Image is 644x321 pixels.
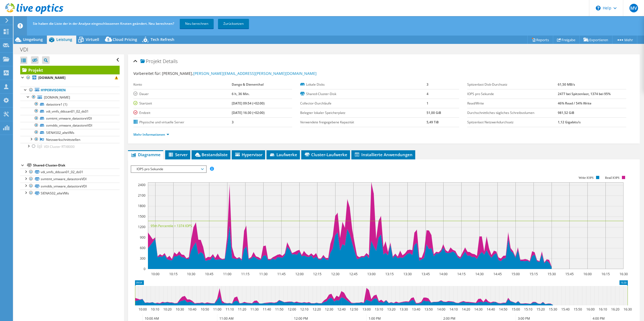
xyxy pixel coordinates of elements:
[524,307,532,312] text: 15:10
[511,272,520,276] text: 15:00
[187,272,195,276] text: 10:30
[133,101,232,106] label: Startzeit
[20,183,120,190] a: svmdds_vmware_datastoreVDI
[213,307,221,312] text: 11:00
[611,307,619,312] text: 16:20
[151,37,174,42] span: Tech Refresh
[387,307,395,312] text: 13:20
[375,307,383,312] text: 13:10
[20,169,120,176] a: vdi_vmfs_ddssan01_02_ds01
[586,307,594,312] text: 16:00
[277,272,285,276] text: 11:45
[151,307,159,312] text: 10:10
[133,120,232,125] label: Physische und virtuelle Server
[20,101,120,108] a: datastore1 (1)
[163,58,178,64] span: Details
[232,120,234,124] b: 3
[385,272,393,276] text: 13:15
[151,224,192,228] text: 95th Percentile = 1374 IOPS
[579,36,612,44] a: Exportieren
[295,272,303,276] text: 12:00
[467,120,558,125] label: Spitzenlast Netzwerkdurchsatz
[20,190,120,197] a: SIENAS02_alteVMs
[138,193,146,198] text: 2100
[140,256,146,261] text: 300
[475,272,483,276] text: 14:30
[421,272,430,276] text: 13:45
[232,110,265,115] b: [DATE] 16:30 (+02:00)
[140,59,161,64] span: Projekt
[175,307,184,312] text: 10:30
[33,162,120,169] div: Shared-Cluster-Disk
[144,267,146,271] text: 0
[232,82,264,87] b: Dango & Dienenthal
[527,36,553,44] a: Reports
[399,307,408,312] text: 13:30
[558,101,591,106] b: 46% Read / 54% Write
[312,307,321,312] text: 12:20
[163,307,171,312] text: 10:20
[511,307,520,312] text: 15:00
[427,82,428,87] b: 3
[138,204,146,208] text: 1800
[553,36,580,44] a: Freigabe
[300,101,427,106] label: Collector-Durchläufe
[20,94,120,101] a: [DOMAIN_NAME]
[437,307,445,312] text: 14:00
[547,272,556,276] text: 15:30
[536,307,545,312] text: 15:20
[427,92,428,96] b: 4
[300,120,427,125] label: Verwendete freigegebene Kapazität
[113,37,137,42] span: Cloud Pricing
[331,272,339,276] text: 12:30
[467,110,558,116] label: Durchschnittliches tägliches Schreibvolumen
[250,307,258,312] text: 11:30
[162,71,317,76] span: [PERSON_NAME],
[234,152,262,157] span: Hypervisor
[20,115,120,122] a: svmtmt_vmware_datastoreVDI
[427,120,439,124] b: 5,49 TiB
[583,272,591,276] text: 16:00
[349,307,358,312] text: 12:50
[598,307,607,312] text: 16:10
[259,272,267,276] text: 11:30
[131,152,161,157] span: Diagramme
[354,152,413,157] span: Installierte Anwendungen
[467,82,558,87] label: Spitzenlast Disk-Durchsatz
[44,95,70,100] span: [DOMAIN_NAME]
[427,110,441,115] b: 51,00 GiB
[262,307,271,312] text: 11:40
[133,71,161,76] label: Vorbereitet für:
[558,120,581,124] b: 1,12 Gigabits/s
[362,307,371,312] text: 13:00
[629,4,638,12] span: MV
[151,272,159,276] text: 10:00
[223,272,231,276] text: 11:00
[573,307,582,312] text: 15:50
[20,136,120,143] a: Netzwerkschnittstellen
[169,272,177,276] text: 10:15
[596,6,601,11] svg: \n
[549,307,557,312] text: 15:30
[300,307,308,312] text: 12:10
[449,307,458,312] text: 14:10
[188,307,196,312] text: 10:40
[20,87,120,94] a: Hypervisoren
[20,66,120,74] a: Projekt
[225,307,234,312] text: 11:10
[20,108,120,115] a: vdi_vmfs_ddssan01_02_ds01
[140,235,146,240] text: 900
[565,272,573,276] text: 15:45
[275,307,283,312] text: 11:50
[605,176,619,180] text: Read IOPS
[38,75,65,80] b: [DOMAIN_NAME]
[205,272,213,276] text: 10:45
[56,37,72,42] span: Leistung
[194,152,228,157] span: Bestandsliste
[313,272,321,276] text: 12:15
[579,176,594,180] text: Write IOPS
[288,307,296,312] text: 12:00
[238,307,246,312] text: 11:20
[33,21,174,26] span: Sie haben die Liste der in der Analyse eingeschlossenen Knoten geändert. Neu berechnen?
[424,307,432,312] text: 13:50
